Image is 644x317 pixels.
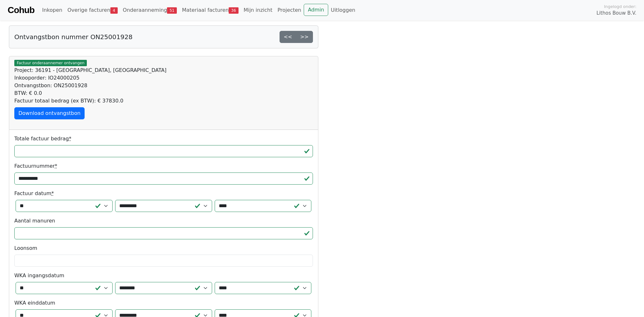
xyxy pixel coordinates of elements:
[229,7,239,14] span: 36
[14,67,313,74] div: Project: 36191 - [GEOGRAPHIC_DATA], [GEOGRAPHIC_DATA]
[14,190,54,197] label: Factuur datum
[14,33,133,41] h5: Ontvangstbon nummer ON25001928
[14,135,71,143] label: Totale factuur bedrag
[179,4,241,17] a: Materiaal facturen36
[304,4,328,16] a: Admin
[14,272,64,279] label: WKA ingangsdatum
[14,89,313,97] div: BTW: € 0.0
[14,217,55,225] label: Aantal manuren
[55,163,57,169] abbr: required
[14,82,313,89] div: Ontvangstbon: ON25001928
[14,74,313,82] div: Inkooporder: IO24000205
[604,4,636,10] span: Ingelogd onder:
[241,4,275,17] a: Mijn inzicht
[8,3,34,18] a: Cohub
[110,7,118,14] span: 4
[120,4,179,17] a: Onderaanneming51
[597,10,636,17] span: Lithos Bouw B.V.
[14,244,37,252] label: Loonsom
[275,4,304,17] a: Projecten
[14,107,85,119] a: Download ontvangstbon
[65,4,120,17] a: Overige facturen4
[296,31,313,43] a: >>
[52,190,54,196] abbr: required
[69,136,71,142] abbr: required
[14,97,313,105] div: Factuur totaal bedrag (ex BTW): € 37830.0
[14,299,55,307] label: WKA einddatum
[280,31,296,43] a: <<
[328,4,358,17] a: Uitloggen
[14,162,57,170] label: Factuurnummer
[39,4,65,17] a: Inkopen
[167,7,177,14] span: 51
[14,60,87,66] span: Factuur onderaannemer ontvangen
